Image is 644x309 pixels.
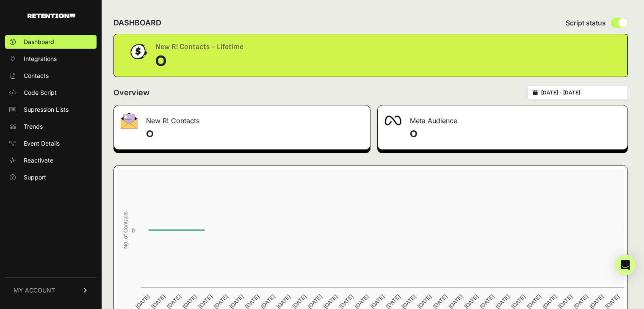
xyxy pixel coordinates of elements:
[155,53,243,70] div: 0
[410,127,621,141] h4: 0
[24,122,43,131] span: Trends
[121,113,138,129] img: fa-envelope-19ae18322b30453b285274b1b8af3d052b27d846a4fbe8435d1a52b978f639a2.png
[24,139,60,148] span: Event Details
[114,105,370,131] div: New R! Contacts
[24,38,54,46] span: Dashboard
[5,52,97,66] a: Integrations
[113,17,161,29] h2: DASHBOARD
[5,120,97,133] a: Trends
[378,105,628,131] div: Meta Audience
[24,55,57,63] span: Integrations
[24,105,69,114] span: Supression Lists
[155,41,243,53] div: New R! Contacts - Lifetime
[122,211,129,248] text: No. of Contacts
[113,87,149,99] h2: Overview
[5,86,97,99] a: Code Script
[5,69,97,83] a: Contacts
[28,14,75,18] img: Retention.com
[5,171,97,184] a: Support
[566,18,606,28] span: Script status
[5,277,97,303] a: MY ACCOUNT
[24,173,46,182] span: Support
[24,88,57,97] span: Code Script
[5,35,97,49] a: Dashboard
[146,127,363,141] h4: 0
[615,255,636,275] div: Open Intercom Messenger
[127,41,149,62] img: dollar-coin-05c43ed7efb7bc0c12610022525b4bbbb207c7efeef5aecc26f025e68dcafac9.png
[24,72,49,80] span: Contacts
[14,286,55,295] span: MY ACCOUNT
[5,103,97,116] a: Supression Lists
[24,156,53,165] span: Reactivate
[5,154,97,167] a: Reactivate
[5,137,97,150] a: Event Details
[132,227,135,234] text: 0
[384,116,401,126] img: fa-meta-2f981b61bb99beabf952f7030308934f19ce035c18b003e963880cc3fabeebb7.png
